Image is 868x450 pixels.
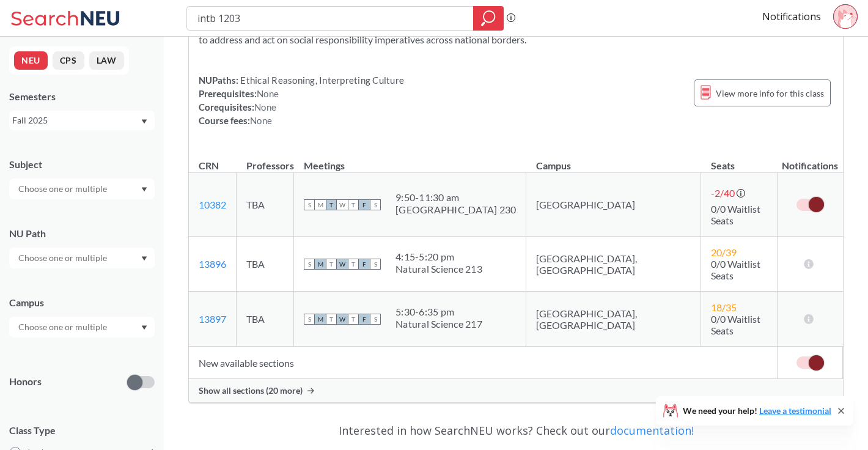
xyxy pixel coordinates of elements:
[778,147,843,173] th: Notifications
[526,292,701,347] td: [GEOGRAPHIC_DATA], [GEOGRAPHIC_DATA]
[9,424,155,437] span: Class Type
[337,199,348,210] span: W
[326,199,337,210] span: T
[395,191,516,204] div: 9:50 - 11:30 am
[9,248,155,268] div: Dropdown arrow
[238,75,404,86] span: Ethical Reasoning, Interpreting Culture
[237,292,294,347] td: TBA
[12,320,115,334] input: Choose one or multiple
[315,314,326,325] span: M
[711,246,737,258] span: 20 / 39
[12,114,140,127] div: Fall 2025
[304,314,315,325] span: S
[711,301,737,313] span: 18 / 35
[199,258,226,270] a: 13896
[141,187,147,192] svg: Dropdown arrow
[359,259,370,270] span: F
[304,259,315,270] span: S
[237,173,294,237] td: TBA
[315,199,326,210] span: M
[9,158,155,171] div: Subject
[12,251,115,265] input: Choose one or multiple
[348,199,359,210] span: T
[250,115,272,126] span: None
[759,405,831,416] a: Leave a testimonial
[348,259,359,270] span: T
[9,317,155,337] div: Dropdown arrow
[199,199,226,210] a: 10382
[473,6,504,31] div: magnifying glass
[304,199,315,210] span: S
[395,251,482,263] div: 4:15 - 5:20 pm
[701,147,778,173] th: Seats
[716,86,824,101] span: View more info for this class
[254,101,276,112] span: None
[315,259,326,270] span: M
[526,237,701,292] td: [GEOGRAPHIC_DATA], [GEOGRAPHIC_DATA]
[189,379,843,402] div: Show all sections (20 more)
[395,204,516,216] div: [GEOGRAPHIC_DATA] 230
[53,51,84,70] button: CPS
[199,313,226,325] a: 13897
[359,314,370,325] span: F
[9,111,155,130] div: Fall 2025Dropdown arrow
[337,314,348,325] span: W
[711,313,760,336] span: 0/0 Waitlist Seats
[348,314,359,325] span: T
[89,51,124,70] button: LAW
[199,159,219,172] div: CRN
[359,199,370,210] span: F
[141,325,147,330] svg: Dropdown arrow
[395,306,482,318] div: 5:30 - 6:35 pm
[9,179,155,199] div: Dropdown arrow
[141,119,147,124] svg: Dropdown arrow
[237,237,294,292] td: TBA
[9,375,42,389] p: Honors
[711,187,735,199] span: -2 / 40
[188,413,844,448] div: Interested in how SearchNEU works? Check out our
[395,318,482,330] div: Natural Science 217
[526,147,701,173] th: Campus
[326,314,337,325] span: T
[237,147,294,173] th: Professors
[294,147,526,173] th: Meetings
[9,296,155,309] div: Campus
[14,51,48,70] button: NEU
[370,259,381,270] span: S
[196,8,465,29] input: Class, professor, course number, "phrase"
[395,263,482,275] div: Natural Science 213
[12,182,115,196] input: Choose one or multiple
[370,314,381,325] span: S
[481,10,496,27] svg: magnifying glass
[189,347,778,379] td: New available sections
[199,73,404,127] div: NUPaths: Prerequisites: Corequisites: Course fees:
[711,258,760,281] span: 0/0 Waitlist Seats
[257,88,279,99] span: None
[141,256,147,261] svg: Dropdown arrow
[762,10,821,23] a: Notifications
[337,259,348,270] span: W
[326,259,337,270] span: T
[711,203,760,226] span: 0/0 Waitlist Seats
[526,173,701,237] td: [GEOGRAPHIC_DATA]
[9,90,155,103] div: Semesters
[9,227,155,240] div: NU Path
[370,199,381,210] span: S
[199,385,303,396] span: Show all sections (20 more)
[610,423,694,438] a: documentation!
[683,407,831,415] span: We need your help!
